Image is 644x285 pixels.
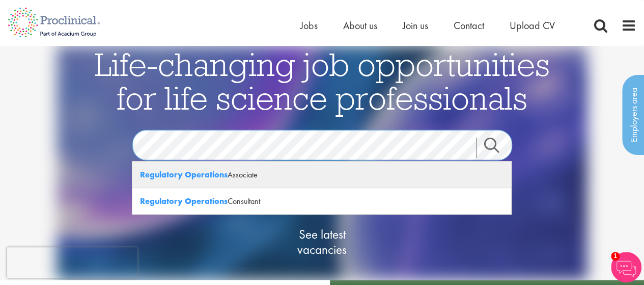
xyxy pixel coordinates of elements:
[132,188,511,214] div: Consultant
[476,138,520,158] a: Job search submit button
[300,19,318,32] a: Jobs
[403,19,428,32] a: Join us
[7,247,137,278] iframe: reCAPTCHA
[140,169,228,180] strong: Regulatory Operations
[343,19,377,32] a: About us
[510,19,555,32] a: Upload CV
[57,46,587,280] img: candidate home
[454,19,484,32] a: Contact
[95,44,550,118] span: Life-changing job opportunities for life science professionals
[611,252,620,261] span: 1
[132,162,511,188] div: Associate
[611,252,641,282] img: Chatbot
[140,196,228,206] strong: Regulatory Operations
[271,227,373,257] span: See latest vacancies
